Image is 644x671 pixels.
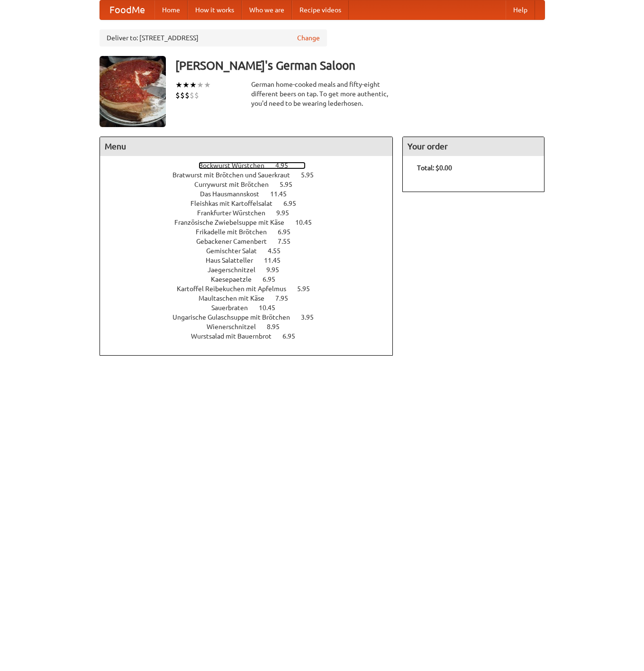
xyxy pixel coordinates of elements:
li: $ [194,90,199,101]
li: ★ [182,80,190,90]
a: Sauerbraten 10.45 [211,304,293,312]
span: 5.95 [301,171,323,179]
li: ★ [190,80,197,90]
a: How it works [188,0,242,19]
a: Haus Salatteller 11.45 [206,257,298,264]
span: 11.45 [264,257,290,264]
a: Maultaschen mit Käse 7.95 [199,294,306,302]
li: $ [185,90,190,101]
a: Gemischter Salat 4.55 [206,247,298,255]
span: Wienerschnitzel [207,323,265,331]
span: 6.95 [263,276,285,283]
img: angular.jpg [100,56,166,127]
div: Deliver to: [STREET_ADDRESS] [100,29,327,46]
span: Frikadelle mit Brötchen [196,228,276,236]
span: 3.95 [301,313,323,321]
a: Recipe videos [292,0,349,19]
span: 10.45 [259,304,285,312]
a: Gebackener Camenbert 7.55 [196,238,308,245]
a: Kartoffel Reibekuchen mit Apfelmus 5.95 [177,285,327,293]
span: 4.95 [275,162,298,169]
span: 11.45 [270,190,296,198]
span: Frankfurter Würstchen [197,209,275,217]
span: Kaesepaetzle [211,276,261,283]
span: 6.95 [283,200,306,207]
a: Fleishkas mit Kartoffelsalat 6.95 [190,200,314,207]
span: Kartoffel Reibekuchen mit Apfelmus [177,285,296,293]
span: Currywurst mit Brötchen [194,181,278,188]
span: Gebackener Camenbert [196,238,276,245]
a: Wurstsalad mit Bauernbrot 6.95 [191,332,313,340]
span: Sauerbraten [211,304,257,312]
a: Currywurst mit Brötchen 5.95 [194,181,310,188]
span: 8.95 [267,323,289,331]
span: Französische Zwiebelsuppe mit Käse [174,219,294,226]
span: Maultaschen mit Käse [199,294,274,302]
a: Who we are [242,0,292,19]
span: 7.55 [278,238,300,245]
li: $ [175,90,180,101]
a: Change [297,33,320,43]
a: Frankfurter Würstchen 9.95 [197,209,307,217]
span: 7.95 [275,294,298,302]
a: FoodMe [100,0,154,19]
span: Bockwurst Würstchen [199,162,274,169]
span: Bratwurst mit Brötchen und Sauerkraut [172,171,299,179]
div: German home-cooked meals and fifty-eight different beers on tap. To get more authentic, you'd nee... [251,80,393,108]
span: 9.95 [276,209,299,217]
li: ★ [197,80,204,90]
a: Kaesepaetzle 6.95 [211,276,293,283]
a: Wienerschnitzel 8.95 [207,323,297,331]
a: Bockwurst Würstchen 4.95 [199,162,306,169]
b: Total: $0.00 [417,164,452,172]
a: Help [506,0,535,19]
h4: Your order [403,137,544,156]
h3: [PERSON_NAME]'s German Saloon [175,56,545,75]
span: Ungarische Gulaschsuppe mit Brötchen [172,313,299,321]
li: ★ [204,80,211,90]
span: 4.55 [268,247,290,255]
a: Das Hausmannskost 11.45 [200,190,304,198]
span: 5.95 [297,285,319,293]
span: Wurstsalad mit Bauernbrot [191,332,281,340]
li: $ [180,90,185,101]
a: Frikadelle mit Brötchen 6.95 [196,228,308,236]
a: Französische Zwiebelsuppe mit Käse 10.45 [174,219,329,226]
span: Das Hausmannskost [200,190,269,198]
a: Bratwurst mit Brötchen und Sauerkraut 5.95 [172,171,331,179]
a: Jaegerschnitzel 9.95 [208,266,297,274]
a: Home [154,0,188,19]
span: Fleishkas mit Kartoffelsalat [190,200,282,207]
span: 10.45 [295,219,321,226]
span: 9.95 [266,266,289,274]
span: Haus Salatteller [206,257,263,264]
span: Gemischter Salat [206,247,266,255]
span: 6.95 [278,228,300,236]
li: ★ [175,80,182,90]
a: Ungarische Gulaschsuppe mit Brötchen 3.95 [172,313,331,321]
span: 5.95 [280,181,302,188]
span: 6.95 [282,332,305,340]
li: $ [190,90,194,101]
h4: Menu [100,137,393,156]
span: Jaegerschnitzel [208,266,265,274]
